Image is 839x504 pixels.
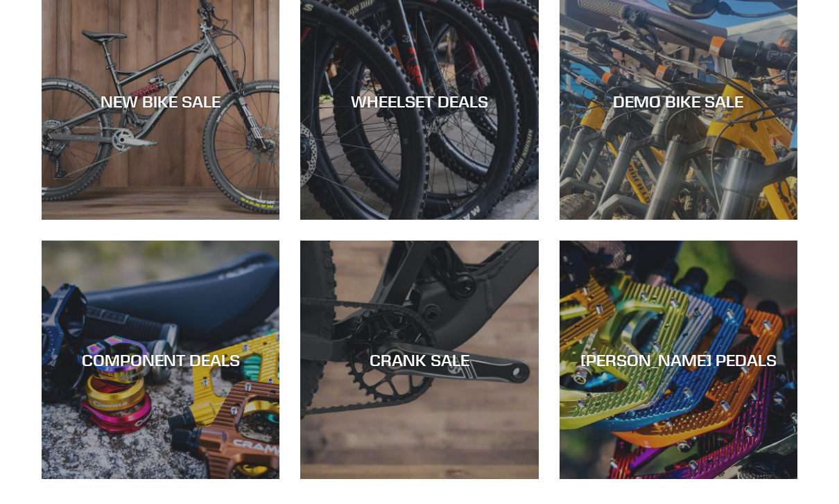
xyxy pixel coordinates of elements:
[42,91,279,111] div: NEW BIKE SALE
[300,350,538,370] div: CRANK SALE
[560,91,797,111] div: DEMO BIKE SALE
[560,241,797,478] a: [PERSON_NAME] PEDALS
[42,350,279,370] div: COMPONENT DEALS
[300,91,538,111] div: WHEELSET DEALS
[560,350,797,370] div: [PERSON_NAME] PEDALS
[300,241,538,478] a: CRANK SALE
[42,241,279,478] a: COMPONENT DEALS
